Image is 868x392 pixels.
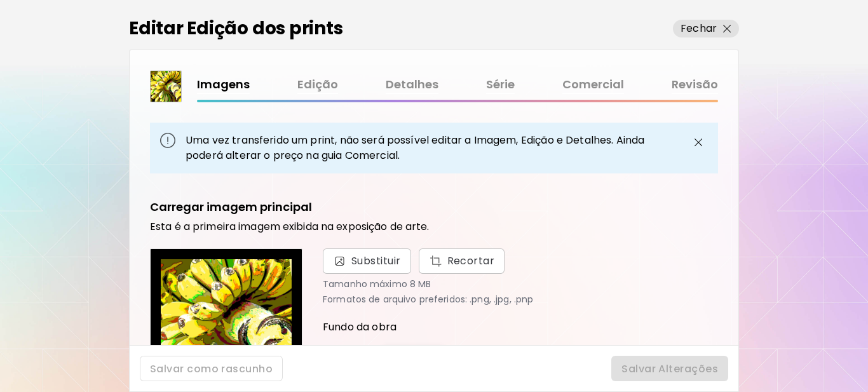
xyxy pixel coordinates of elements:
a: Série [486,76,515,94]
p: Fundo da obra [323,320,718,335]
button: Substituir [419,248,505,274]
span: Substituir [351,253,401,269]
img: dismiss [691,135,706,150]
a: Edição [297,76,338,94]
a: Detalhes [386,76,438,94]
p: Tamanho máximo 8 MB [323,279,718,289]
span: Recortar [429,253,495,269]
span: Substituir [323,248,411,274]
p: Formatos de arquivo preferidos: .png, .jpg, .pnp [323,294,718,304]
button: dismiss [689,133,708,152]
h5: Carregar imagem principal [150,199,312,215]
p: Uma vez transferido um print, não será possível editar a Imagem, Edição e Detalhes. Ainda poderá ... [175,133,689,163]
a: Revisão [672,76,718,94]
a: Comercial [562,76,624,94]
img: thumbnail [151,71,181,102]
h6: Esta é a primeira imagem exibida na exposição de arte. [150,220,718,233]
